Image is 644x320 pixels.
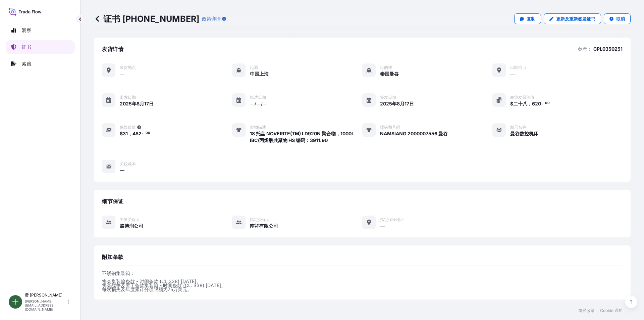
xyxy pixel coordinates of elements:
[146,131,150,135] font: 00
[120,125,136,130] font: 保险价值
[128,131,132,136] font: ，
[123,131,128,136] font: 31
[250,101,267,106] font: —/—/—
[380,131,448,136] font: NAMSIANG 2000007556 曼谷
[250,131,355,143] font: 18 托盘 NOVERITE(TM) LD920N 聚合物，1000L IBC/丙烯酸共聚物 HS 编码：3911.90
[380,101,414,106] font: 2025年8月17日
[102,270,135,276] font: 不锈钢集装箱：
[6,40,75,54] a: 证书
[120,65,136,70] font: 装货地点
[120,131,123,136] font: $
[202,16,221,21] font: 政策详情
[12,298,18,305] font: 十
[120,167,124,173] font: —
[514,13,541,24] a: 复制
[142,131,145,135] font: 。
[22,27,31,33] font: 洞察
[380,95,396,100] font: 签发日期
[532,101,541,106] font: 620
[513,101,527,106] font: 二十八
[120,101,154,106] font: 2025年8月17日
[380,65,392,70] font: 目的地
[600,308,623,313] a: Cookie 通知
[103,14,199,24] font: 证书 [PHONE_NUMBER]
[616,16,625,21] font: 取消
[250,95,266,100] font: 抵达日期
[510,131,538,136] font: 曼谷数控机床
[604,13,631,24] button: 取消
[102,278,201,284] font: 协会集装箱条款 - 时间条款 (CL.338) [DATE]。
[22,44,31,50] font: 证书
[556,16,595,21] font: 更新及重新签发证书
[510,101,513,106] font: $
[541,101,545,105] font: 。
[579,308,595,313] a: 隐私政策
[380,125,400,130] font: 唛头和号码
[527,101,532,106] font: ，
[380,217,404,222] font: 指定保证地址
[250,125,266,130] font: 货物描述
[250,217,270,222] font: 指定受保人
[250,65,258,70] font: 起源
[102,198,123,204] font: 细节保证
[593,46,623,52] font: CPL0350251
[510,95,534,100] font: 商业发票价值
[120,161,136,166] font: 关税成本
[30,292,62,298] font: [PERSON_NAME]
[25,299,55,311] font: [PERSON_NAME][EMAIL_ADDRESS][DOMAIN_NAME]
[510,65,526,70] font: 出院地点
[120,223,143,229] font: 路博润公司
[102,46,123,52] font: 发货详情
[25,292,29,298] font: 费
[102,286,192,292] font: 每次损失及年度累计分项限额为75万美元。
[545,101,550,105] font: 00
[102,254,123,260] font: 附加条款
[527,16,535,21] font: 复制
[132,131,142,136] font: 482
[380,223,385,229] font: —
[380,71,399,77] font: 泰国曼谷
[120,217,140,222] font: 主要受保人
[510,125,526,130] font: 船只名称
[120,95,136,100] font: 出发日期
[250,71,269,77] font: 中国上海
[510,71,515,77] font: —
[250,223,278,229] font: 南祥有限公司
[102,282,226,288] font: 协会战争及罢工条款集装箱 - 时间条款 (CL. 338) [DATE]。
[6,24,75,37] a: 洞察
[6,57,75,71] a: 索赔
[120,71,124,77] font: —
[578,46,592,52] font: 参考：
[544,13,601,24] a: 更新及重新签发证书
[22,61,31,66] font: 索赔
